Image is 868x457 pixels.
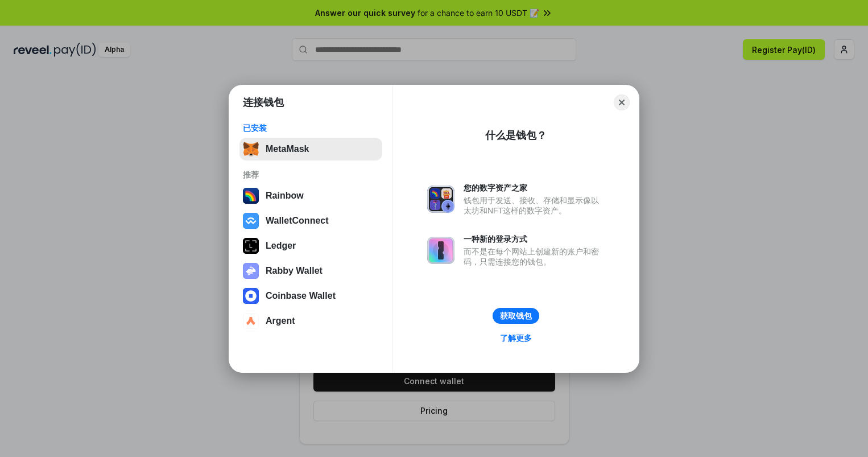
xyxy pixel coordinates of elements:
img: svg+xml,%3Csvg%20width%3D%2228%22%20height%3D%2228%22%20viewBox%3D%220%200%2028%2028%22%20fill%3D... [243,313,259,329]
div: 了解更多 [500,333,532,343]
div: 您的数字资产之家 [464,183,605,193]
div: WalletConnect [266,216,329,226]
a: 了解更多 [493,331,539,345]
div: Rainbow [266,191,304,201]
div: 什么是钱包？ [485,129,547,142]
div: 而不是在每个网站上创建新的账户和密码，只需连接您的钱包。 [464,246,605,267]
div: Coinbase Wallet [266,291,336,301]
img: svg+xml,%3Csvg%20xmlns%3D%22http%3A%2F%2Fwww.w3.org%2F2000%2Fsvg%22%20fill%3D%22none%22%20viewBox... [427,237,454,264]
img: svg+xml,%3Csvg%20xmlns%3D%22http%3A%2F%2Fwww.w3.org%2F2000%2Fsvg%22%20width%3D%2228%22%20height%3... [243,238,259,254]
img: svg+xml,%3Csvg%20width%3D%2228%22%20height%3D%2228%22%20viewBox%3D%220%200%2028%2028%22%20fill%3D... [243,288,259,304]
h1: 连接钱包 [243,96,284,109]
img: svg+xml,%3Csvg%20xmlns%3D%22http%3A%2F%2Fwww.w3.org%2F2000%2Fsvg%22%20fill%3D%22none%22%20viewBox... [427,186,454,213]
img: svg+xml,%3Csvg%20width%3D%22120%22%20height%3D%22120%22%20viewBox%3D%220%200%20120%20120%22%20fil... [243,188,259,204]
img: svg+xml,%3Csvg%20fill%3D%22none%22%20height%3D%2233%22%20viewBox%3D%220%200%2035%2033%22%20width%... [243,141,259,157]
button: 获取钱包 [493,308,539,324]
div: Ledger [266,241,296,251]
div: 一种新的登录方式 [464,234,605,244]
div: Argent [266,316,295,326]
button: Rabby Wallet [239,260,382,282]
button: Rainbow [239,184,382,207]
button: MetaMask [239,138,382,160]
button: WalletConnect [239,209,382,232]
img: svg+xml,%3Csvg%20xmlns%3D%22http%3A%2F%2Fwww.w3.org%2F2000%2Fsvg%22%20fill%3D%22none%22%20viewBox... [243,263,259,279]
button: Argent [239,310,382,332]
button: Coinbase Wallet [239,285,382,307]
div: MetaMask [266,144,309,154]
button: Ledger [239,234,382,257]
button: Close [614,94,630,110]
img: svg+xml,%3Csvg%20width%3D%2228%22%20height%3D%2228%22%20viewBox%3D%220%200%2028%2028%22%20fill%3D... [243,213,259,229]
div: 获取钱包 [500,311,532,321]
div: 钱包用于发送、接收、存储和显示像以太坊和NFT这样的数字资产。 [464,195,605,216]
div: 推荐 [243,170,379,180]
div: 已安装 [243,123,379,133]
div: Rabby Wallet [266,266,323,276]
